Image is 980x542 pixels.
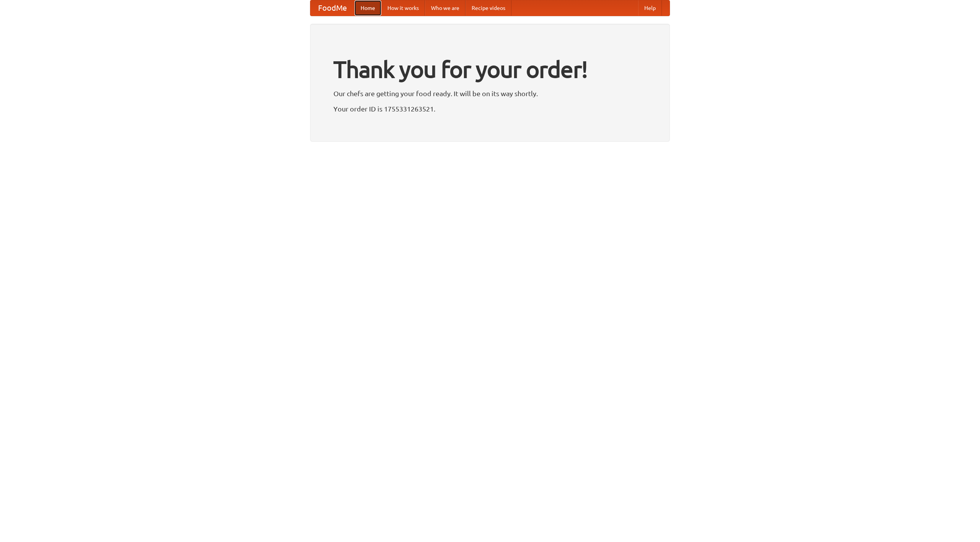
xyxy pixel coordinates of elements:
[333,103,647,115] p: Your order ID is 1755331263521.
[465,0,511,16] a: Recipe videos
[333,88,647,99] p: Our chefs are getting your food ready. It will be on its way shortly.
[354,0,381,16] a: Home
[638,0,662,16] a: Help
[381,0,425,16] a: How it works
[310,0,354,16] a: FoodMe
[333,51,647,88] h1: Thank you for your order!
[425,0,465,16] a: Who we are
